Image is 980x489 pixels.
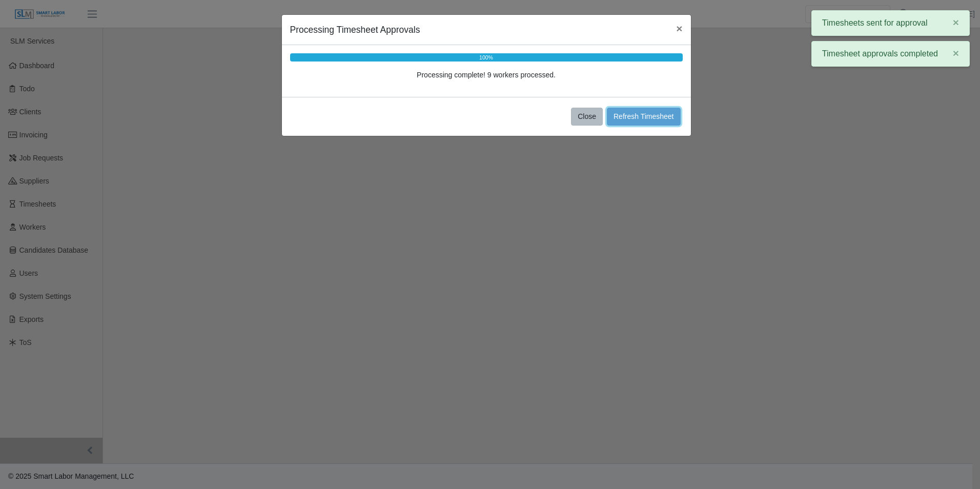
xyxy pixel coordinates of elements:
[607,108,681,126] button: Refresh Timesheet
[953,47,959,59] span: ×
[571,108,603,126] button: Close
[676,23,682,34] span: ×
[811,41,970,67] div: Timesheet approvals completed
[290,53,683,62] div: 100%
[290,23,420,36] h5: Processing Timesheet Approvals
[290,70,683,80] div: Processing complete! 9 workers processed.
[811,10,970,36] div: Timesheets sent for approval
[668,15,690,42] button: Close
